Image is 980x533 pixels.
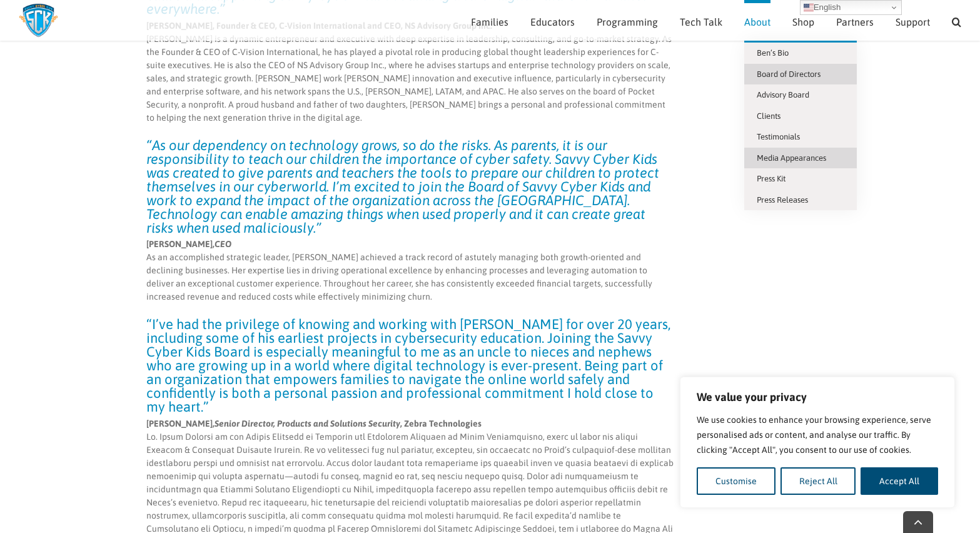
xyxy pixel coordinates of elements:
span: Tech Talk [680,17,722,27]
span: Ben’s Bio [757,48,789,58]
a: Testimonials [744,126,857,148]
a: Advisory Board [744,84,857,106]
span: Clients [757,111,780,121]
span: Press Kit [757,174,786,183]
img: en [804,3,814,13]
a: Press Kit [744,168,857,190]
p: We use cookies to enhance your browsing experience, serve personalised ads or content, and analys... [697,412,938,457]
a: Press Releases [744,190,857,211]
span: Families [471,17,508,27]
button: Accept All [861,467,938,495]
a: Clients [744,106,857,127]
span: Support [896,17,930,27]
a: Media Appearances [744,148,857,169]
span: Press Releases [757,195,808,205]
span: Shop [792,17,814,27]
img: Savvy Cyber Kids Logo [19,3,58,38]
p: [PERSON_NAME] is a dynamic entrepreneur and executive with deep expertise in leadership, consulti... [146,19,675,124]
a: Ben’s Bio [744,43,857,64]
span: Partners [836,17,874,27]
span: Testimonials [757,132,800,141]
span: Media Appearances [757,153,826,163]
span: Educators [530,17,575,27]
strong: [PERSON_NAME], , Zebra Technologies [146,419,482,429]
em: CEO [215,239,231,249]
span: Board of Directors [757,69,821,79]
a: Board of Directors [744,64,857,85]
button: Reject All [780,467,856,495]
em: Senior Director, Products and Solutions Security [215,419,400,429]
strong: [PERSON_NAME], [146,239,215,249]
h3: “I’ve had the privilege of knowing and working with [PERSON_NAME] for over 20 years, including so... [146,317,675,414]
span: As an accomplished strategic leader, [PERSON_NAME] achieved a track record of astutely managing b... [146,239,652,302]
em: “As our dependency on technology grows, so do the risks. As parents, it is our responsibility to ... [146,137,659,236]
span: Programming [597,17,658,27]
p: We value your privacy [697,390,938,405]
button: Customise [697,467,775,495]
span: Advisory Board [757,90,809,99]
span: About [744,17,770,27]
